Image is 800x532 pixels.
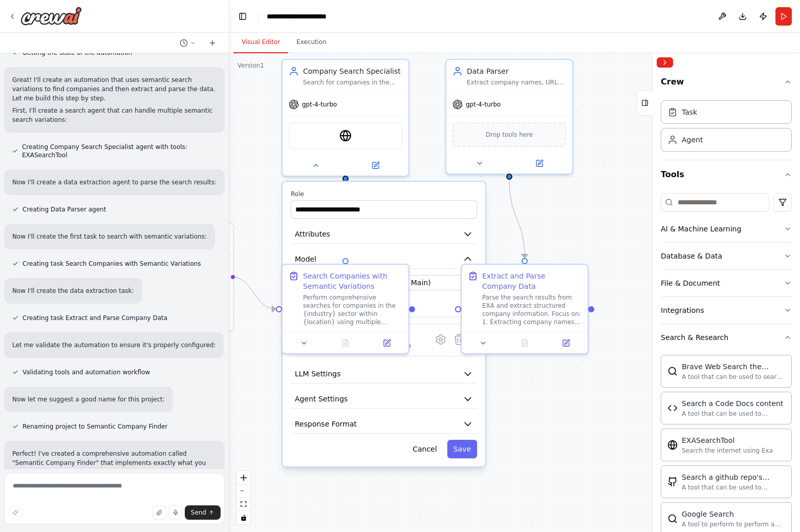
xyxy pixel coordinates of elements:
[661,160,792,189] button: Tools
[291,225,477,244] button: Attributes
[661,297,792,324] button: Integrations
[295,229,330,239] span: Attributes
[682,472,785,482] div: Search a github repo's content
[682,398,785,409] div: Search a Code Docs content
[235,9,250,24] button: Hide left sidebar
[295,254,316,264] span: Model
[185,505,221,520] button: Send
[295,419,357,429] span: Response Format
[232,272,276,314] g: Edge from triggers to c35594a2-5857-4ffd-9cd3-b9a2402c038c
[22,143,217,159] span: Creating Company Search Specialist agent with tools: EXASearchTool
[291,390,477,409] button: Agent Settings
[237,471,250,524] div: React Flow controls
[486,130,533,140] span: Drop tools here
[667,366,678,376] img: Bravesearchtool
[682,410,785,418] div: A tool that can be used to semantic search a query from a Code Docs content.
[176,37,200,49] button: Switch to previous chat
[291,415,477,434] button: Response Format
[237,61,264,70] div: Version 1
[447,440,477,458] button: Save
[682,483,785,492] div: A tool that can be used to semantic search a query from a github repo's content. This is not the ...
[667,403,678,413] img: Codedocssearchtool
[23,205,106,214] span: Creating Data Parser agent
[682,446,773,455] div: Search the internet using Exa
[12,106,217,124] p: First, I'll create a search agent that can handle multiple semantic search variations:
[303,271,402,291] div: Search Companies with Semantic Variations
[267,11,352,22] nav: breadcrumb
[237,498,250,511] button: fit view
[282,59,409,177] div: Company Search SpecialistSearch for companies in the {industry} sector within {location} using mu...
[648,53,657,532] button: Toggle Sidebar
[503,337,547,349] button: No output available
[191,508,206,517] span: Send
[237,484,250,498] button: zoom out
[302,100,337,109] span: gpt-4-turbo
[667,477,678,487] img: Githubsearchtool
[682,373,785,381] div: A tool that can be used to search the internet with a search_query.
[303,78,402,87] div: Search for companies in the {industry} sector within {location} using multiple semantic search va...
[152,505,166,520] button: Upload files
[661,270,792,296] button: File & Document
[12,178,217,187] p: Now I'll create a data extraction agent to parse the search results:
[450,330,468,349] button: Delete tool
[406,440,443,458] button: Cancel
[482,293,581,326] div: Parse the search results from EXA and extract structured company information. Focus on: 1. Extrac...
[237,511,250,524] button: toggle interactivity
[467,66,566,76] div: Data Parser
[461,264,589,354] div: Extract and Parse Company DataParse the search results from EXA and extract structured company in...
[682,520,785,528] div: A tool to perform to perform a Google search with a search_query.
[8,505,23,520] button: Improve this prompt
[682,509,785,519] div: Google Search
[233,32,288,53] button: Visual Editor
[324,337,367,349] button: No output available
[661,251,722,261] div: Database & Data
[661,305,704,315] div: Integrations
[482,271,581,291] div: Extract and Parse Company Data
[682,107,697,117] div: Task
[291,365,477,384] button: LLM Settings
[288,32,335,53] button: Execution
[12,232,207,241] p: Now I'll create the first task to search with semantic variations:
[667,440,678,450] img: Exasearchtool
[510,157,568,169] button: Open in side panel
[291,190,477,198] label: Role
[12,286,134,295] p: Now I'll create the data extraction task:
[12,449,217,477] p: Perfect! I've created a comprehensive automation called "Semantic Company Finder" that implements...
[23,314,167,322] span: Creating task Extract and Parse Company Data
[661,216,792,242] button: AI & Machine Learning
[168,505,183,520] button: Click to speak your automation idea
[548,337,583,349] button: Open in side panel
[657,57,673,68] button: Collapse right sidebar
[661,243,792,269] button: Database & Data
[682,135,703,145] div: Agent
[303,293,402,326] div: Perform comprehensive searches for companies in the {industry} sector within {location} using mul...
[237,471,250,484] button: zoom in
[23,422,167,431] span: Renaming project to Semantic Company Finder
[369,337,404,349] button: Open in side panel
[667,514,678,524] img: Serpapigooglesearchtool
[661,96,792,160] div: Crew
[466,100,501,109] span: gpt-4-turbo
[682,361,785,372] div: Brave Web Search the internet
[12,75,217,103] p: Great! I'll create an automation that uses semantic search variations to find companies and then ...
[661,224,741,234] div: AI & Machine Learning
[295,394,348,404] span: Agent Settings
[204,37,221,49] button: Start a new chat
[282,264,409,354] div: Search Companies with Semantic VariationsPerform comprehensive searches for companies in the {ind...
[291,250,477,269] button: Model
[661,324,792,351] button: Search & Research
[431,330,450,349] button: Configure tool
[467,78,566,87] div: Extract company names, URLs, and optional metadata (snippets, timestamps, search rank) from searc...
[303,66,402,76] div: Company Search Specialist
[682,435,773,445] div: EXASearchTool
[23,260,201,268] span: Creating task Search Companies with Semantic Variations
[12,395,165,404] p: Now let me suggest a good name for this project:
[661,72,792,96] button: Crew
[339,130,352,142] img: EXASearchTool
[23,368,150,376] span: Validating tools and automation workflow
[504,180,530,258] g: Edge from f30cb6c0-3ff1-4b58-9cb9-79fd80497edf to e094934b-040a-4414-9cb4-c197fe582d45
[661,332,728,343] div: Search & Research
[661,278,720,288] div: File & Document
[20,7,82,25] img: Logo
[347,159,404,172] button: Open in side panel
